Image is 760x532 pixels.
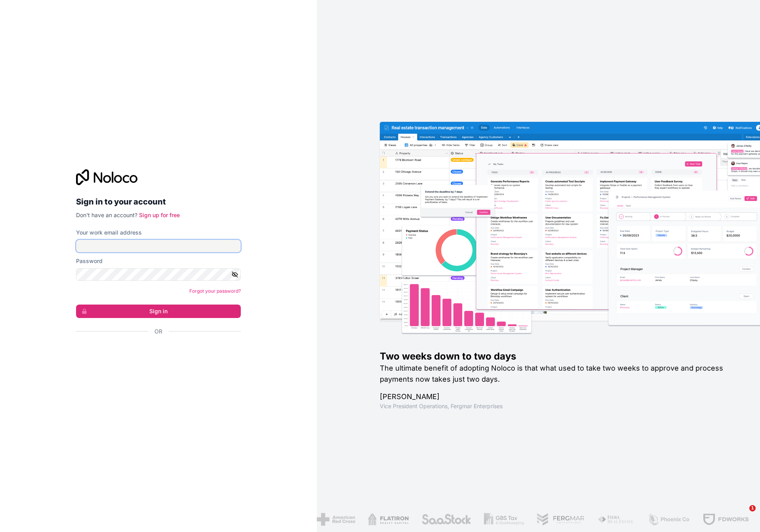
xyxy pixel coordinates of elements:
[596,513,634,526] img: /assets/fiera-fwj2N5v4.png
[76,257,103,265] label: Password
[483,513,523,526] img: /assets/gbstax-C-GtDUiK.png
[380,402,735,410] h1: Vice President Operations , Fergmar Enterprises
[76,195,241,209] h2: Sign in to your account
[76,240,241,252] input: Email address
[380,391,735,402] h1: [PERSON_NAME]
[380,350,735,363] h1: Two weeks down to two days
[154,328,162,335] span: Or
[701,513,748,526] img: /assets/fdworks-Bi04fVtw.png
[72,344,238,362] iframe: Knop Inloggen met Google
[535,513,584,526] img: /assets/fergmar-CudnrXN5.png
[76,229,142,237] label: Your work email address
[316,513,354,526] img: /assets/american-red-cross-BAupjrZR.png
[380,363,735,385] h2: The ultimate benefit of adopting Noloco is that what used to take two weeks to approve and proces...
[420,513,470,526] img: /assets/saastock-C6Zbiodz.png
[189,288,241,294] a: Forgot your password?
[139,212,180,218] a: Sign up for free
[749,505,756,511] span: 1
[76,268,241,281] input: Password
[646,513,689,526] img: /assets/phoenix-BREaitsQ.png
[76,305,241,318] button: Sign in
[76,212,137,218] span: Don't have an account?
[733,505,752,524] iframe: Intercom live chat
[367,513,408,526] img: /assets/flatiron-C8eUkumj.png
